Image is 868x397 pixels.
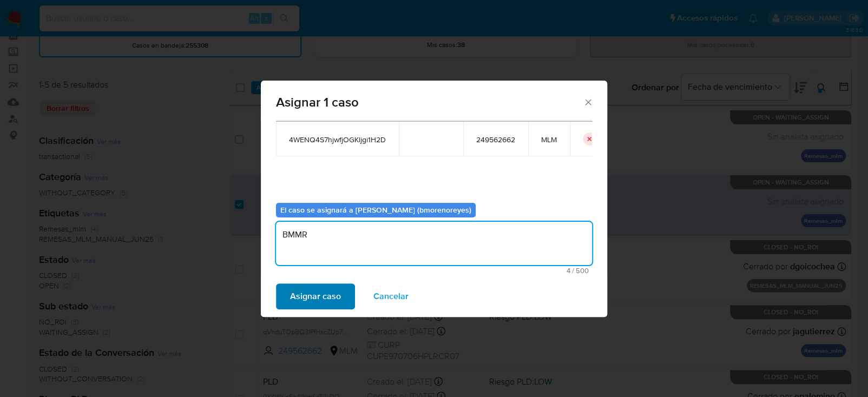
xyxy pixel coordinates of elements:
span: MLM [541,135,557,144]
button: Cancelar [359,283,423,309]
span: 4WENQ4S7hjwfjOGKljgi1H2D [289,135,386,144]
b: El caso se asignará a [PERSON_NAME] (bmorenoreyes) [280,204,471,215]
span: Asignar caso [290,284,341,308]
span: Asignar 1 caso [276,96,583,109]
span: Máximo 500 caracteres [279,267,589,274]
button: Cerrar ventana [583,97,593,107]
textarea: BMMR [276,222,592,265]
span: 249562662 [476,135,515,144]
div: assign-modal [261,81,607,317]
button: Asignar caso [276,283,355,309]
button: icon-button [583,133,596,145]
span: Cancelar [373,284,409,308]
